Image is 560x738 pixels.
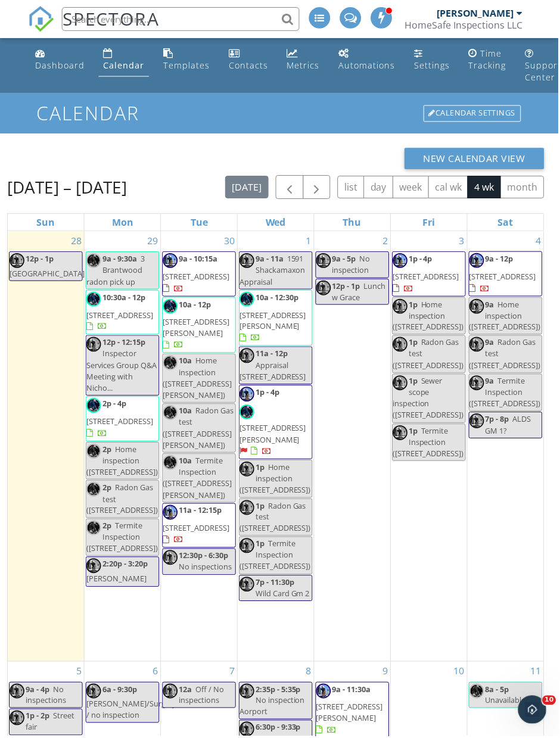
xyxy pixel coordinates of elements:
button: cal wk [430,176,470,200]
span: 1p [410,338,419,348]
span: Home inspection ([STREET_ADDRESS]) [86,445,158,478]
span: 6:30p - 9:33p [256,724,301,734]
span: 10a - 12p [179,300,211,310]
img: img_0368.jpeg [471,686,486,700]
div: Automations [340,60,396,71]
span: [STREET_ADDRESS] [394,272,461,282]
span: 8a - 5p [487,686,511,696]
span: No inspection Aorport [240,697,306,719]
span: [STREET_ADDRESS][PERSON_NAME] [240,424,307,446]
span: 12a [179,686,192,696]
img: img_9122.jpeg [240,686,255,700]
input: Search everything... [62,7,300,31]
button: list [338,176,365,200]
div: Templates [164,60,210,71]
img: img_9122.jpeg [471,338,486,353]
a: Contacts [225,43,273,77]
a: 11a - 12:15p [STREET_ADDRESS] [163,505,237,550]
a: Templates [159,43,215,77]
a: Metrics [283,43,325,77]
a: 9a - 10:15a [STREET_ADDRESS] [163,254,230,294]
img: img_9122.jpeg [471,300,486,314]
img: img_0368.jpeg [86,399,101,414]
span: 1p [256,502,265,512]
img: The Best Home Inspection Software - Spectora [28,6,54,32]
a: Go to October 7, 2025 [228,664,238,683]
td: Go to September 30, 2025 [161,232,238,663]
td: Go to October 3, 2025 [391,232,468,663]
span: 10a [179,406,192,417]
span: 11a - 12:15p [179,506,222,517]
a: Go to October 4, 2025 [535,232,545,251]
a: Friday [421,214,438,231]
a: Go to October 3, 2025 [458,232,468,251]
img: img_9122.jpeg [240,502,255,516]
img: img_9122.jpeg [471,415,486,429]
a: 10a - 12p [STREET_ADDRESS][PERSON_NAME] [163,300,230,351]
a: Time Tracking [465,43,512,77]
span: 10:30a - 12p [102,292,145,303]
span: Street fair [26,712,74,734]
span: 10a [179,456,192,467]
span: 3 Brantwood radon pick up [86,254,145,287]
a: Go to October 6, 2025 [151,664,161,683]
a: Go to October 11, 2025 [530,664,545,683]
img: img_9122.jpeg [240,254,255,269]
img: img_9122.jpeg [163,552,178,566]
img: img_9122.jpeg [240,349,255,364]
img: img_9122.jpeg [471,376,486,391]
div: Contacts [229,60,269,71]
span: 1591 Shackamaxon Appraisal [240,254,306,287]
a: 1p - 4p [STREET_ADDRESS][PERSON_NAME] [240,388,307,457]
img: img_9122.jpeg [240,540,255,555]
span: Termite Inspection ([STREET_ADDRESS]) [471,376,542,410]
div: Metrics [288,60,321,71]
a: Go to October 9, 2025 [381,664,391,683]
span: Termite Inspection ([STREET_ADDRESS][PERSON_NAME]) [163,456,232,502]
span: 9a [487,300,496,310]
a: Go to October 5, 2025 [74,664,84,683]
span: 12p - 12:15p [102,338,145,348]
button: 4 wk [469,176,502,200]
span: ALDS GM 1? [487,415,533,437]
a: 9a - 11:30a [STREET_ADDRESS][PERSON_NAME] [317,686,384,737]
td: Go to October 1, 2025 [238,232,315,663]
span: [GEOGRAPHIC_DATA] [10,269,85,279]
a: 10:30a - 12p [STREET_ADDRESS] [86,292,153,332]
span: 11a - 12p [256,349,288,360]
span: 7p - 11:30p [256,578,295,589]
span: 1p - 4p [256,388,280,398]
span: Lunch w Grace [333,281,387,303]
img: img_0368.jpeg [163,300,178,314]
a: SPECTORA [28,16,160,41]
a: 1p - 4p [STREET_ADDRESS] [394,254,461,294]
span: [PERSON_NAME] [86,575,147,586]
span: 12p - 1p [26,254,54,264]
a: Wednesday [264,214,289,231]
span: Home inspection ([STREET_ADDRESS]) [471,300,542,333]
span: 9a [487,338,496,348]
button: Next [304,176,332,200]
img: img_9122.jpeg [317,281,332,296]
span: Radon Gas test ([STREET_ADDRESS]) [394,338,465,371]
span: Home inspection ([STREET_ADDRESS]) [394,300,465,333]
a: 1p - 4p [STREET_ADDRESS] [393,252,467,297]
span: [STREET_ADDRESS][PERSON_NAME] [317,703,384,725]
span: 12:30p - 6:30p [179,552,229,562]
td: Go to October 4, 2025 [468,232,545,663]
img: img_9122.jpeg [163,686,178,700]
a: 9a - 10:15a [STREET_ADDRESS] [163,252,237,297]
span: No inspection [333,254,371,276]
a: Calendar Settings [424,104,524,123]
span: 10a [179,356,192,367]
img: img_0368.jpeg [240,406,255,421]
span: 12p - 1p [333,281,361,292]
img: img_0368.jpeg [163,456,178,471]
span: 2p [102,445,111,456]
span: 1p [410,376,419,387]
img: img_0368.jpeg [86,254,101,269]
h1: Calendar [36,103,523,124]
a: Tuesday [189,214,211,231]
img: img_9122.jpeg [163,254,178,269]
a: 10a - 12p [STREET_ADDRESS][PERSON_NAME] [163,298,237,354]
